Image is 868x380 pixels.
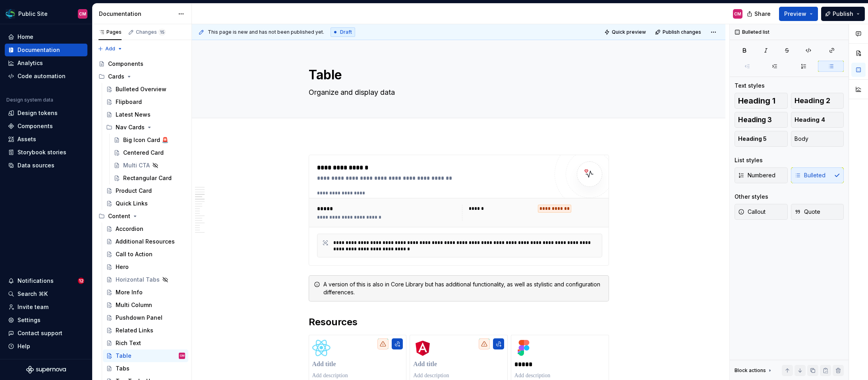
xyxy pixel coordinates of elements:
div: Multi Column [116,301,152,309]
span: Heading 3 [738,116,772,124]
div: Code automation [17,72,66,80]
div: Text styles [735,82,765,90]
span: Quote [795,208,820,216]
span: This page is new and has not been published yet. [208,29,324,35]
div: Public Site [18,10,48,18]
button: Preview [779,7,818,21]
a: Multi CTA [110,159,188,172]
div: Product Card [116,187,152,195]
div: Search ⌘K [17,290,48,298]
button: Heading 5 [735,131,788,147]
a: Quick Links [103,197,188,210]
a: More Info [103,286,188,299]
a: Product Card [103,184,188,197]
div: Nav Cards [103,121,188,134]
div: Bulleted Overview [116,85,166,93]
span: Numbered [738,171,775,179]
div: Storybook stories [17,148,66,156]
a: Rectangular Card [110,172,188,184]
span: Heading 4 [795,116,825,124]
a: Rich Text [103,337,188,349]
div: Design tokens [17,109,58,117]
div: Help [17,342,30,350]
span: Preview [784,10,806,18]
a: Pushdown Panel [103,311,188,324]
div: Quick Links [116,200,148,207]
button: Public SiteCM [2,5,91,22]
button: Heading 4 [791,112,844,128]
span: Share [754,10,771,18]
a: Big Icon Card 🚨 [110,134,188,146]
svg: Supernova Logo [26,366,66,374]
div: Nav Cards [116,123,145,131]
a: Components [95,58,188,70]
div: Content [108,212,130,220]
div: CM [79,11,86,17]
div: Assets [17,135,36,143]
div: Components [17,122,53,130]
div: Contact support [17,329,62,337]
div: Settings [17,316,41,324]
div: Design system data [6,97,53,103]
a: Data sources [5,159,87,172]
div: Flipboard [116,98,142,106]
div: CM [734,11,741,17]
div: Notifications [17,277,54,285]
a: Code automation [5,70,87,83]
div: Components [108,60,143,68]
div: Home [17,33,33,41]
div: Rectangular Card [123,174,172,182]
span: Callout [738,208,766,216]
div: Table [116,352,131,360]
div: Rich Text [116,339,141,347]
button: Share [743,7,776,21]
span: Body [795,135,808,143]
a: TableCM [103,349,188,362]
span: Draft [340,29,352,35]
button: Help [5,340,87,353]
h2: Resources [309,316,609,328]
a: Tabs [103,362,188,375]
div: Related Links [116,326,153,334]
img: f6a66572-d1f6-4ff8-9c35-9e7cdbcd0f83.png [514,338,534,357]
a: Assets [5,133,87,146]
div: More Info [116,288,143,296]
button: Notifications12 [5,274,87,287]
button: Heading 1 [735,93,788,109]
a: Hero [103,261,188,273]
div: Content [95,210,188,223]
button: Callout [735,204,788,220]
button: Numbered [735,167,788,183]
div: Block actions [735,367,766,374]
textarea: Organize and display data [307,86,607,99]
span: Publish [833,10,853,18]
div: Cards [108,73,124,81]
a: Additional Resources [103,235,188,248]
div: Centered Card [123,149,164,157]
span: Publish changes [663,29,701,35]
a: Flipboard [103,96,188,108]
div: Pages [99,29,122,35]
a: Analytics [5,57,87,69]
span: 12 [78,278,84,284]
button: Body [791,131,844,147]
div: Latest News [116,111,151,119]
div: A version of this is also in Core Library but has additional functionality, as well as stylistic ... [323,280,604,296]
span: Heading 2 [795,97,830,105]
a: Centered Card [110,146,188,159]
div: Pushdown Panel [116,314,162,322]
a: Storybook stories [5,146,87,159]
div: Hero [116,263,129,271]
button: Add [95,43,125,54]
span: Quick preview [612,29,646,35]
img: f6f21888-ac52-4431-a6ea-009a12e2bf23.png [6,9,15,19]
div: Documentation [99,10,174,18]
div: Analytics [17,59,43,67]
button: Heading 2 [791,93,844,109]
span: 15 [159,29,166,35]
img: ff66a0df-221c-4f44-9e7e-522956466e50.png [413,338,432,357]
span: Heading 5 [738,135,767,143]
button: Heading 3 [735,112,788,128]
a: Bulleted Overview [103,83,188,96]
